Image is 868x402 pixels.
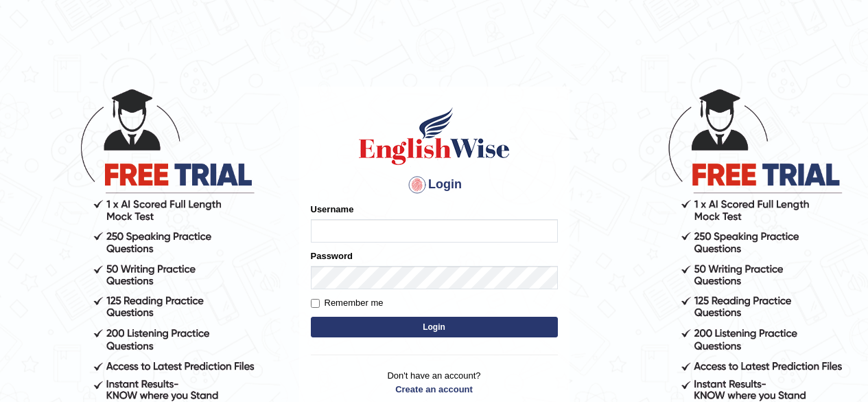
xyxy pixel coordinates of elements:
[311,317,558,337] button: Login
[311,383,558,396] a: Create an account
[311,296,384,310] label: Remember me
[311,299,320,308] input: Remember me
[311,174,558,196] h4: Login
[311,249,353,263] label: Password
[311,203,354,216] label: Username
[356,105,513,167] img: Logo of English Wise sign in for intelligent practice with AI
